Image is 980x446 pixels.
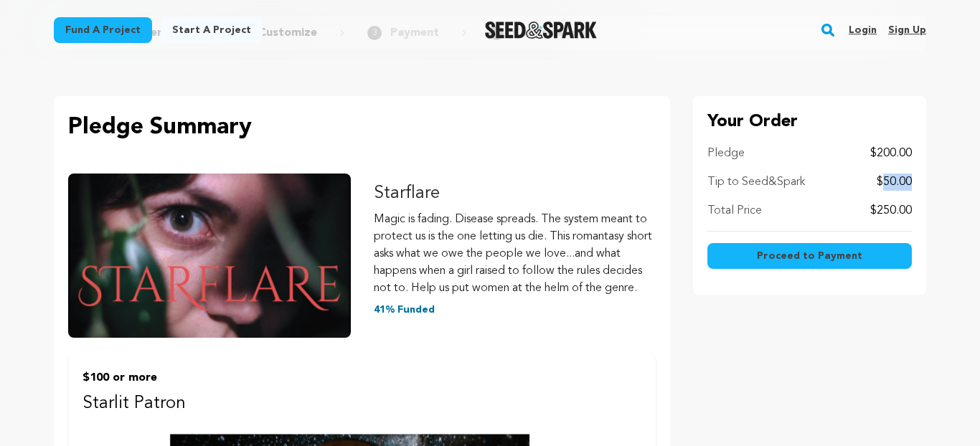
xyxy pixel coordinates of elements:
a: Start a project [161,17,263,43]
p: 41% Funded [374,303,656,317]
p: $50.00 [877,174,912,191]
p: Magic is fading. Disease spreads. The system meant to protect us is the one letting us die. This ... [374,211,656,297]
p: $250.00 [870,202,912,219]
p: Tip to Seed&Spark [707,174,805,191]
a: Fund a project [54,17,152,43]
img: Seed&Spark Logo Dark Mode [485,22,598,39]
span: Proceed to Payment [757,249,862,263]
a: Sign up [888,19,926,42]
button: Proceed to Payment [707,243,912,269]
p: $200.00 [870,145,912,162]
p: Starlit Patron [83,392,641,415]
a: Seed&Spark Homepage [485,22,598,39]
a: Login [849,19,877,42]
p: Your Order [707,110,912,133]
p: Starflare [374,182,656,205]
p: Total Price [707,202,762,219]
p: Pledge Summary [68,110,656,145]
img: Starflare image [68,174,351,338]
p: $100 or more [83,369,641,386]
p: Pledge [707,145,745,162]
